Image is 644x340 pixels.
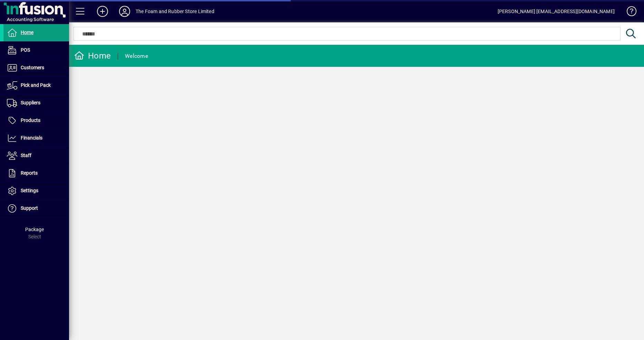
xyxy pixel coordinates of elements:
[3,112,69,129] a: Products
[21,47,30,53] span: POS
[21,100,40,105] span: Suppliers
[21,82,51,88] span: Pick and Pack
[21,170,38,176] span: Reports
[3,59,69,76] a: Customers
[25,227,44,232] span: Package
[74,50,111,61] div: Home
[3,94,69,112] a: Suppliers
[3,165,69,182] a: Reports
[21,188,38,193] span: Settings
[3,147,69,164] a: Staff
[21,30,33,35] span: Home
[21,205,38,211] span: Support
[21,153,31,158] span: Staff
[3,130,69,147] a: Financials
[114,5,136,18] button: Profile
[3,77,69,94] a: Pick and Pack
[125,51,148,62] div: Welcome
[136,6,214,17] div: The Foam and Rubber Store Limited
[3,200,69,217] a: Support
[3,42,69,59] a: POS
[498,6,615,17] div: [PERSON_NAME] [EMAIL_ADDRESS][DOMAIN_NAME]
[21,135,42,141] span: Financials
[21,117,40,123] span: Products
[21,65,44,70] span: Customers
[3,182,69,199] a: Settings
[622,1,635,24] a: Knowledge Base
[91,5,114,18] button: Add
